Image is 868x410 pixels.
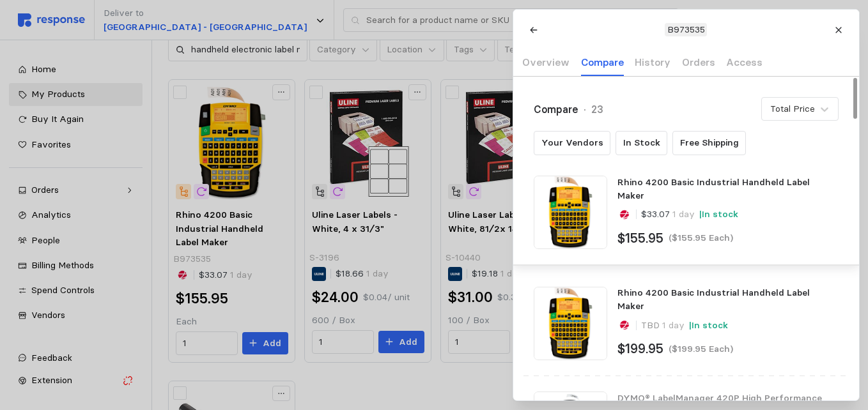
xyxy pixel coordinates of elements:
[670,208,695,220] span: 1 day
[617,229,663,248] div: $155.95
[534,102,578,117] div: Compare
[641,319,685,333] p: TBD
[623,136,660,150] p: In Stock
[534,287,607,360] img: UNT_B973535_01.webp
[770,102,814,116] div: Total Price
[660,319,685,331] span: 1 day
[534,176,607,249] img: UNT_B973535_01.webp
[617,339,663,358] div: $199.95
[641,208,695,222] p: $33.07
[591,102,603,117] div: 23
[672,131,746,155] button: Free Shipping
[522,54,570,70] p: Overview
[541,136,603,150] p: Your Vendors
[669,231,733,245] div: ($155.95 Each)
[635,54,670,70] p: History
[584,102,586,117] div: ·
[617,286,838,313] div: Rhino 4200 Basic Industrial Handheld Label Maker
[534,131,610,155] button: Your Vendors
[699,208,738,222] p: | In stock
[669,342,733,356] div: ($199.95 Each)
[580,54,623,70] p: Compare
[689,319,728,333] p: | In stock
[681,54,715,70] p: Orders
[726,54,763,70] p: Access
[679,136,738,150] p: Free Shipping
[617,176,838,202] div: Rhino 4200 Basic Industrial Handheld Label Maker
[667,23,704,37] p: B973535
[616,131,667,155] button: In Stock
